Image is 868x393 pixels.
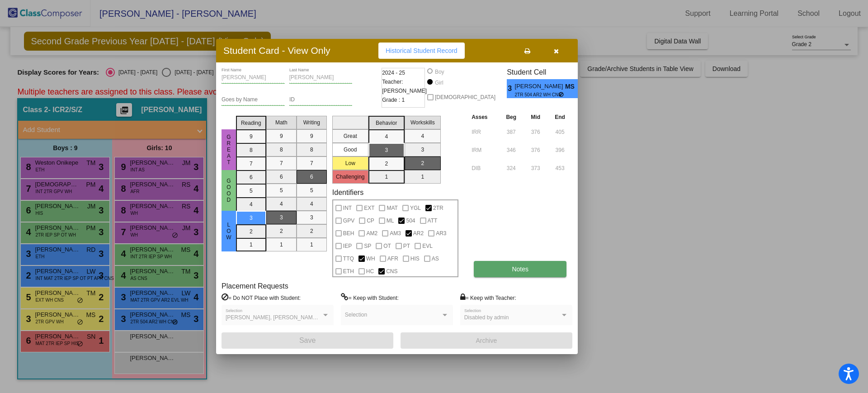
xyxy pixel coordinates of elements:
span: SP [364,241,371,251]
span: 2024 - 25 [382,68,405,77]
th: Mid [524,112,547,122]
span: AFR [387,253,398,264]
span: Good [225,178,233,203]
span: AS [432,253,439,264]
span: Great [225,134,233,166]
span: IEP [343,241,352,251]
span: Archive [476,337,497,344]
span: Historical Student Record [386,47,458,54]
span: ML [387,215,394,226]
span: HC [366,266,374,277]
span: CP [367,215,374,226]
span: YGL [410,203,421,213]
span: MAT [387,203,397,213]
label: = Keep with Teacher: [460,293,516,302]
div: Girl [434,79,443,87]
input: assessment [472,161,496,175]
span: Disabled by admin [464,314,509,321]
span: EXT [364,203,374,213]
th: End [547,112,572,122]
span: AM3 [390,228,401,239]
h3: Student Cell [507,68,585,76]
button: Archive [401,332,572,349]
div: Boy [434,68,444,76]
span: 3 [507,83,514,94]
button: Notes [474,261,566,277]
span: Grade : 1 [382,95,405,104]
span: ATT [428,215,438,226]
span: PT [403,241,410,251]
label: Placement Requests [222,282,288,290]
span: 3 [578,83,585,94]
label: Identifiers [332,188,363,197]
span: OT [383,241,391,251]
span: TTQ [343,253,354,264]
span: Teacher: [PERSON_NAME] [382,77,427,95]
span: MS [565,82,578,91]
span: EVL [422,241,433,251]
span: CNS [386,266,397,277]
label: = Do NOT Place with Student: [222,293,301,302]
th: Beg [499,112,524,122]
span: [DEMOGRAPHIC_DATA] [435,92,495,103]
span: GPV [343,215,354,226]
span: Save [299,336,316,344]
span: WH [366,253,375,264]
span: ETH [343,266,354,277]
th: Asses [469,112,499,122]
span: Low [225,222,233,241]
span: INT [343,203,352,213]
input: goes by name [222,97,285,103]
span: HIS [410,253,420,264]
span: BEH [343,228,354,239]
span: AR2 [413,228,424,239]
input: assessment [472,143,496,157]
button: Historical Student Record [378,43,465,59]
span: 504 [406,215,415,226]
span: AR3 [436,228,446,239]
button: Save [222,332,393,349]
h3: Student Card - View Only [223,45,330,56]
label: = Keep with Student: [341,293,399,302]
span: 2TR 504 AR2 WH CNS [515,91,559,98]
input: assessment [472,125,496,139]
span: [PERSON_NAME] [515,82,565,91]
span: [PERSON_NAME], [PERSON_NAME], [PERSON_NAME] [226,314,365,321]
span: AM2 [366,228,377,239]
span: 2TR [433,203,443,213]
span: Notes [512,265,528,273]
